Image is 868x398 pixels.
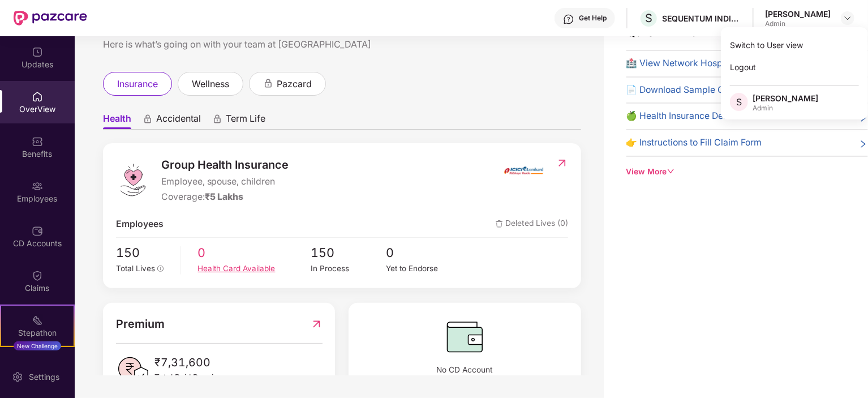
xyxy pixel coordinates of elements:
img: svg+xml;base64,PHN2ZyBpZD0iRW1wbG95ZWVzIiB4bWxucz0iaHR0cDovL3d3dy53My5vcmcvMjAwMC9zdmciIHdpZHRoPS... [32,181,43,192]
img: svg+xml;base64,PHN2ZyBpZD0iSG9tZSIgeG1sbnM9Imh0dHA6Ly93d3cudzMub3JnLzIwMDAvc3ZnIiB3aWR0aD0iMjAiIG... [32,91,43,102]
img: CDBalanceIcon [362,315,568,358]
span: down [667,168,675,176]
img: svg+xml;base64,PHN2ZyBpZD0iRHJvcGRvd24tMzJ4MzIiIHhtbG5zPSJodHRwOi8vd3d3LnczLm9yZy8yMDAwL3N2ZyIgd2... [843,14,852,23]
div: View More [626,166,868,178]
span: 0 [386,243,462,263]
div: Here is what’s going on with your team at [GEOGRAPHIC_DATA] [103,37,581,52]
img: insurerIcon [502,156,545,185]
span: 👉 Instructions to Fill Claim Form [626,136,762,150]
span: Health [103,113,131,129]
img: svg+xml;base64,PHN2ZyBpZD0iQ2xhaW0iIHhtbG5zPSJodHRwOi8vd3d3LnczLm9yZy8yMDAwL3N2ZyIgd2lkdGg9IjIwIi... [32,270,43,281]
div: New Challenge [14,341,61,350]
span: info-circle [157,266,164,272]
img: svg+xml;base64,PHN2ZyBpZD0iSGVscC0zMngzMiIgeG1sbnM9Imh0dHA6Ly93d3cudzMub3JnLzIwMDAvc3ZnIiB3aWR0aD... [563,14,574,25]
div: Yet to Endorse [386,263,462,275]
div: Settings [25,371,63,383]
span: wellness [192,77,229,91]
img: svg+xml;base64,PHN2ZyBpZD0iVXBkYXRlZCIgeG1sbnM9Imh0dHA6Ly93d3cudzMub3JnLzIwMDAvc3ZnIiB3aWR0aD0iMj... [32,46,43,58]
div: animation [143,114,153,124]
div: animation [212,114,222,124]
span: Total Paid Premium [154,371,225,384]
img: logo [116,163,150,197]
span: S [736,95,742,109]
span: 📄 Download Sample Claim Form [626,83,766,97]
span: Accidental [156,113,201,129]
div: Stepathon [1,327,74,339]
img: svg+xml;base64,PHN2ZyBpZD0iQmVuZWZpdHMiIHhtbG5zPSJodHRwOi8vd3d3LnczLm9yZy8yMDAwL3N2ZyIgd2lkdGg9Ij... [32,136,43,147]
span: Premium [116,315,165,333]
div: animation [263,78,273,88]
span: S [645,11,652,25]
span: pazcard [277,77,312,91]
div: SEQUENTUM INDIA PRIVATE LIMITED [662,13,741,24]
span: insurance [117,77,158,91]
span: ₹7,31,600 [154,354,225,371]
div: Logout [721,56,868,78]
img: RedirectIcon [556,157,568,169]
span: Term Life [226,113,265,129]
div: Admin [753,104,818,113]
span: 🏥 View Network Hospitals [626,57,740,71]
img: svg+xml;base64,PHN2ZyBpZD0iQ0RfQWNjb3VudHMiIGRhdGEtbmFtZT0iQ0QgQWNjb3VudHMiIHhtbG5zPSJodHRwOi8vd3... [32,225,43,237]
img: deleteIcon [496,220,503,228]
img: PaidPremiumIcon [116,354,150,388]
span: 150 [116,243,173,263]
span: Employees [116,217,164,232]
span: Deleted Lives (0) [496,217,568,232]
img: svg+xml;base64,PHN2ZyB4bWxucz0iaHR0cDovL3d3dy53My5vcmcvMjAwMC9zdmciIHdpZHRoPSIyMSIgaGVpZ2h0PSIyMC... [32,315,43,326]
span: Employee, spouse, children [161,175,289,189]
img: svg+xml;base64,PHN2ZyBpZD0iU2V0dGluZy0yMHgyMCIgeG1sbnM9Imh0dHA6Ly93d3cudzMub3JnLzIwMDAvc3ZnIiB3aW... [12,371,23,383]
div: [PERSON_NAME] [753,93,818,104]
div: Coverage: [161,190,289,204]
span: 0 [198,243,311,263]
img: RedirectIcon [311,315,323,333]
div: [PERSON_NAME] [765,8,831,19]
div: In Process [311,263,386,275]
span: No CD Account Data available [362,364,568,388]
div: Switch to User view [721,34,868,56]
img: New Pazcare Logo [14,11,87,25]
div: Get Help [579,14,607,23]
span: ₹5 Lakhs [205,191,244,202]
span: Total Lives [116,264,155,273]
span: Group Health Insurance [161,156,289,174]
span: right [859,138,868,150]
span: 150 [311,243,386,263]
div: Health Card Available [198,263,311,275]
span: 🍏 Health Insurance Details [626,109,741,123]
div: Admin [765,19,831,28]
